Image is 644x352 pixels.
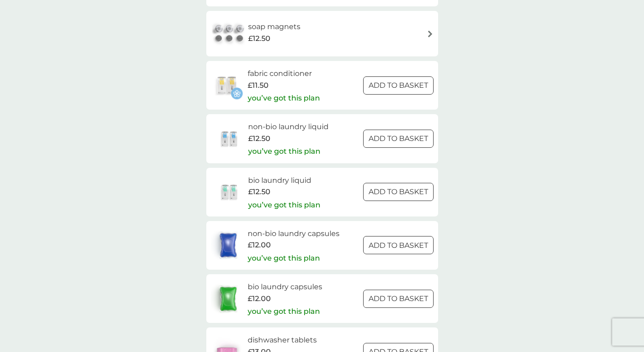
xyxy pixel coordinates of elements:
[248,281,322,293] h6: bio laundry capsules
[211,123,248,155] img: non-bio laundry liquid
[211,70,243,101] img: fabric conditioner
[248,228,339,240] h6: non-bio laundry capsules
[248,199,320,211] p: you’ve got this plan
[248,133,270,145] span: £12.50
[248,252,320,264] p: you’ve got this plan
[248,306,320,317] p: you’ve got this plan
[248,21,300,33] h6: soap magnets
[363,290,434,308] button: ADD TO BASKET
[211,283,245,315] img: bio laundry capsules
[248,334,320,346] h6: dishwasher tablets
[363,236,434,254] button: ADD TO BASKET
[211,18,248,50] img: soap magnets
[248,146,320,157] p: you’ve got this plan
[248,121,329,133] h6: non-bio laundry liquid
[248,239,271,251] span: £12.00
[369,186,428,198] p: ADD TO BASKET
[369,133,428,145] p: ADD TO BASKET
[248,293,271,305] span: £12.00
[248,33,270,45] span: £12.50
[363,183,434,201] button: ADD TO BASKET
[248,175,320,186] h6: bio laundry liquid
[248,68,320,80] h6: fabric conditioner
[363,76,434,95] button: ADD TO BASKET
[427,30,434,37] img: arrow right
[369,240,428,251] p: ADD TO BASKET
[248,80,269,91] span: £11.50
[211,229,245,261] img: non-bio laundry capsules
[211,176,248,208] img: bio laundry liquid
[248,186,270,198] span: £12.50
[363,130,434,148] button: ADD TO BASKET
[248,92,320,104] p: you’ve got this plan
[369,293,428,305] p: ADD TO BASKET
[369,80,428,91] p: ADD TO BASKET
